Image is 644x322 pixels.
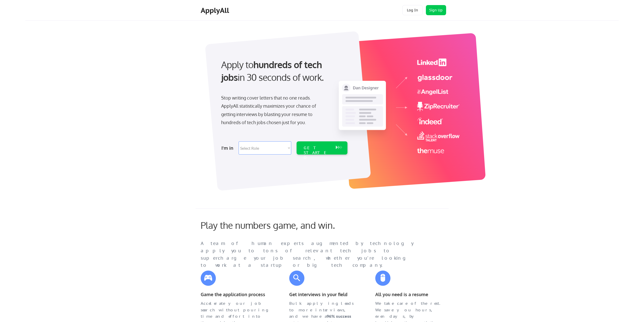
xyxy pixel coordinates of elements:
[375,291,444,298] div: All you need is a resume
[201,291,269,298] div: Game the application process
[402,5,423,15] button: Log In
[426,5,446,15] button: Sign Up
[201,6,231,15] div: ApplyAll
[221,144,236,152] div: I'm in
[289,291,358,298] div: Get interviews in your field
[201,220,358,231] div: Play the numbers game, and win.
[304,145,331,160] div: GET STARTED
[221,59,324,83] strong: hundreds of tech jobs
[201,240,423,269] div: A team of human experts augmented by technology apply you to tons of relevant tech jobs to superc...
[221,94,325,127] div: Stop writing cover letters that no one reads. ApplyAll statistically maximizes your chance of get...
[221,58,345,84] div: Apply to in 30 seconds of work.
